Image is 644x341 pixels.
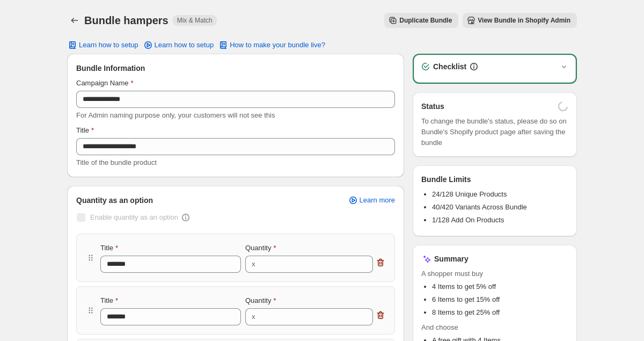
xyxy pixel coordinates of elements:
a: Learn how to setup [136,38,221,53]
h3: Summary [434,253,469,264]
span: 24/128 Unique Products [432,190,507,198]
label: Quantity [245,295,276,306]
div: x [252,259,255,270]
span: Learn how to setup [79,41,138,49]
button: Learn how to setup [61,38,145,53]
span: Title of the bundle product [76,158,157,166]
h3: Checklist [433,61,466,72]
li: 4 Items to get 5% off [432,281,568,292]
span: 1/128 Add On Products [432,216,504,224]
span: To change the bundle's status, please do so on Bundle's Shopify product page after saving the bundle [421,116,568,148]
label: Title [100,295,118,306]
h1: Bundle hampers [84,14,169,27]
button: View Bundle in Shopify Admin [463,13,577,28]
a: Learn more [341,193,401,208]
span: Learn more [360,196,395,205]
button: How to make your bundle live? [211,38,332,53]
span: Learn how to setup [155,41,214,49]
span: Enable quantity as an option [90,213,178,221]
span: 40/420 Variants Across Bundle [432,203,527,211]
h3: Bundle Limits [421,174,471,185]
span: View Bundle in Shopify Admin [478,16,570,25]
span: How to make your bundle live? [230,41,325,49]
span: Mix & Match [177,16,213,25]
li: 6 Items to get 15% off [432,294,568,305]
label: Title [76,125,94,136]
span: And choose [421,322,568,333]
span: Duplicate Bundle [399,16,452,25]
span: Quantity as an option [76,195,153,206]
span: A shopper must buy [421,269,568,279]
label: Campaign Name [76,78,134,89]
li: 8 Items to get 25% off [432,307,568,318]
h3: Status [421,101,444,112]
label: Quantity [245,243,276,253]
span: For Admin naming purpose only, your customers will not see this [76,111,275,119]
div: x [252,311,255,322]
button: Duplicate Bundle [384,13,458,28]
span: Bundle Information [76,63,145,74]
button: Back [67,13,82,28]
label: Title [100,243,118,253]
